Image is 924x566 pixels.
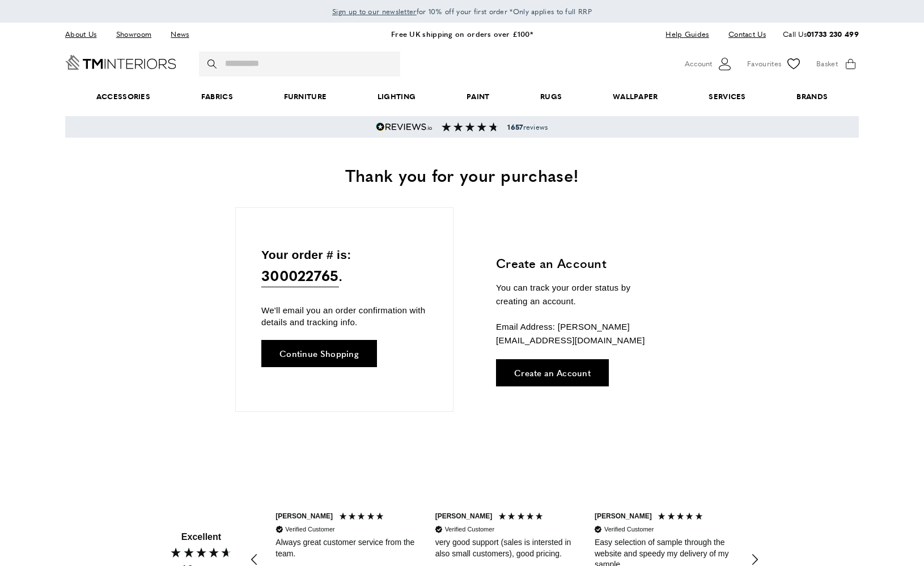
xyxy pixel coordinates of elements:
[657,512,706,524] div: 5 Stars
[515,79,587,114] a: Rugs
[747,56,802,73] a: Favourites
[345,163,579,187] span: Thank you for your purchase!
[496,254,663,272] h3: Create an Account
[507,122,548,131] span: reviews
[176,79,258,114] a: Fabrics
[261,245,427,288] p: Your order # is: .
[507,122,523,132] strong: 1657
[376,122,433,131] img: Reviews.io 5 stars
[747,58,781,70] span: Favourites
[285,525,334,534] div: Verified Customer
[496,320,663,347] p: Email Address: [PERSON_NAME][EMAIL_ADDRESS][DOMAIN_NAME]
[442,122,498,131] img: Reviews section
[657,27,717,42] a: Help Guides
[772,79,853,114] a: Brands
[258,79,352,114] a: Furniture
[435,512,493,521] div: [PERSON_NAME]
[684,79,772,114] a: Services
[65,27,105,42] a: About Us
[162,27,197,42] a: News
[445,525,494,534] div: Verified Customer
[498,512,547,524] div: 5 Stars
[720,27,766,42] a: Contact Us
[783,28,859,40] p: Call Us
[65,55,176,70] a: Go to Home page
[261,340,377,367] a: Continue Shopping
[275,512,333,521] div: [PERSON_NAME]
[496,281,663,308] p: You can track your order status by creating an account.
[685,58,712,70] span: Account
[181,531,221,543] div: Excellent
[441,79,515,114] a: Paint
[604,525,654,534] div: Verified Customer
[595,512,652,521] div: [PERSON_NAME]
[391,28,533,39] a: Free UK shipping on orders over £100*
[435,537,574,559] div: very good support (sales is intersted in also small customers), good pricing.
[514,368,591,377] span: Create an Account
[261,264,339,287] span: 300022765
[71,79,176,114] span: Accessories
[261,304,427,328] p: We'll email you an order confirmation with details and tracking info.
[332,6,592,16] span: for 10% off your first order *Only applies to full RRP
[685,56,733,73] button: Customer Account
[279,349,359,358] span: Continue Shopping
[332,6,417,16] span: Sign up to our newsletter
[275,537,414,559] div: Always great customer service from the team.
[496,359,609,386] a: Create an Account
[332,6,417,17] a: Sign up to our newsletter
[108,27,160,42] a: Showroom
[807,28,859,39] a: 01733 230 499
[338,512,388,524] div: 5 Stars
[207,52,219,76] button: Search
[587,79,683,114] a: Wallpaper
[169,546,233,559] div: 4.80 Stars
[352,79,441,114] a: Lighting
